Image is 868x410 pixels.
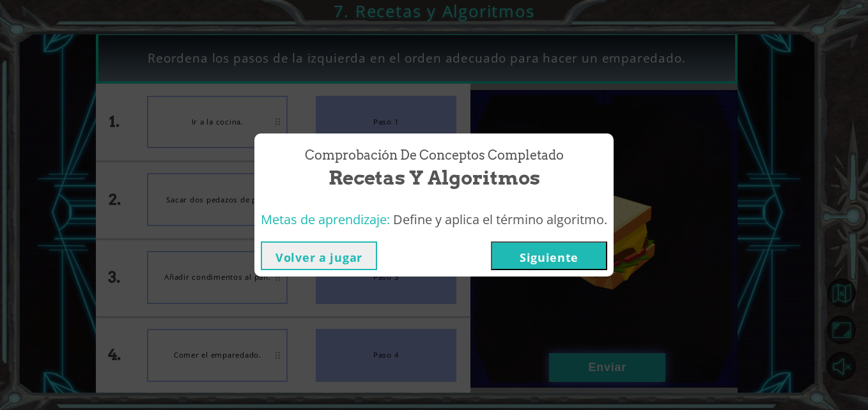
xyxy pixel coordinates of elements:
span: Recetas y Algoritmos [329,164,540,192]
button: Siguiente [491,241,607,270]
span: Comprobación de conceptos Completado [305,146,564,165]
button: Volver a jugar [261,241,377,270]
span: Define y aplica el término algoritmo. [393,211,607,228]
span: Metas de aprendizaje: [261,211,390,228]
